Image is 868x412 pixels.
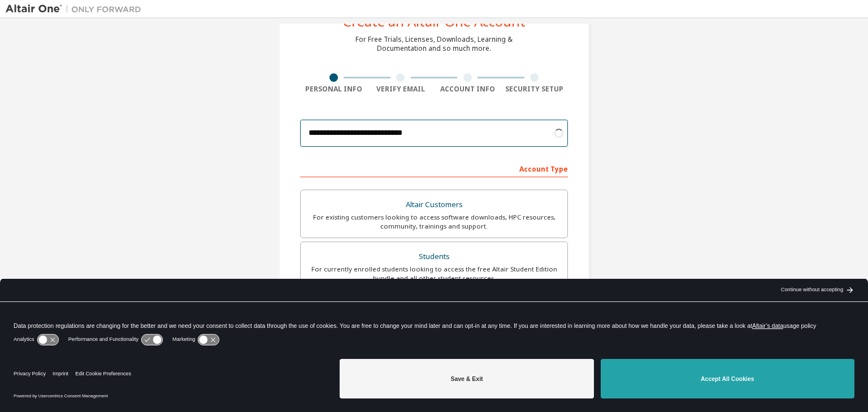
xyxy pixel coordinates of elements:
[307,265,561,283] div: For currently enrolled students looking to access the free Altair Student Edition bundle and all ...
[307,197,561,213] div: Altair Customers
[307,213,561,231] div: For existing customers looking to access software downloads, HPC resources, community, trainings ...
[355,35,513,53] div: For Free Trials, Licenses, Downloads, Learning & Documentation and so much more.
[501,85,568,94] div: Security Setup
[6,3,147,15] img: Altair One
[307,249,561,265] div: Students
[343,15,526,28] div: Create an Altair One Account
[300,159,568,177] div: Account Type
[367,85,435,94] div: Verify Email
[300,85,367,94] div: Personal Info
[434,85,501,94] div: Account Info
